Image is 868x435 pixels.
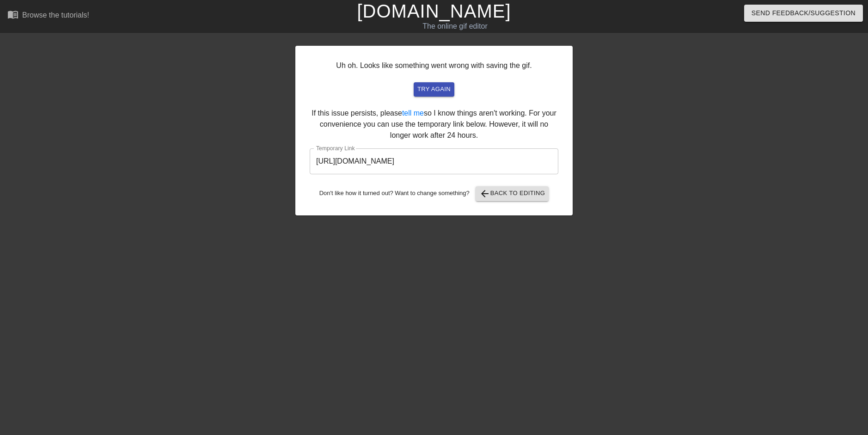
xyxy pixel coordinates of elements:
input: bare [310,148,558,174]
span: arrow_back [479,188,490,199]
div: The online gif editor [294,21,616,32]
div: Browse the tutorials! [22,11,89,19]
div: Uh oh. Looks like something went wrong with saving the gif. If this issue persists, please so I k... [295,46,573,215]
a: Browse the tutorials! [7,9,89,23]
span: try again [417,84,451,95]
span: menu_book [7,9,18,20]
button: Send Feedback/Suggestion [744,5,863,22]
span: Back to Editing [479,188,545,199]
button: Back to Editing [476,186,549,201]
span: Send Feedback/Suggestion [752,7,856,19]
a: tell me [402,109,424,117]
a: [DOMAIN_NAME] [357,1,511,21]
div: Don't like how it turned out? Want to change something? [310,186,558,201]
button: try again [414,82,454,97]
